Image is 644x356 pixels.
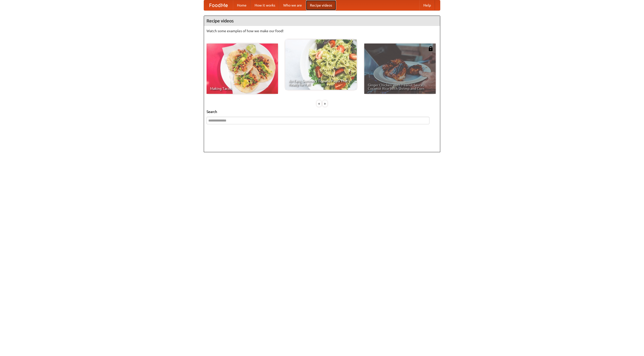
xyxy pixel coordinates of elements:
a: An Easy, Summery Tomato Pasta That's Ready for Fall [285,39,357,90]
a: Making Tacos [207,44,278,94]
img: 483408.png [428,46,433,51]
a: Who we are [279,0,306,10]
div: » [323,100,327,107]
a: FoodMe [204,0,233,10]
p: Watch some examples of how we make our food! [207,28,437,33]
div: « [317,100,321,107]
h5: Search [207,109,437,114]
h4: Recipe videos [204,16,440,26]
a: Recipe videos [306,0,336,10]
span: An Easy, Summery Tomato Pasta That's Ready for Fall [289,79,353,86]
span: Making Tacos [210,87,274,90]
a: Home [233,0,251,10]
a: How it works [251,0,279,10]
a: Help [419,0,435,10]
